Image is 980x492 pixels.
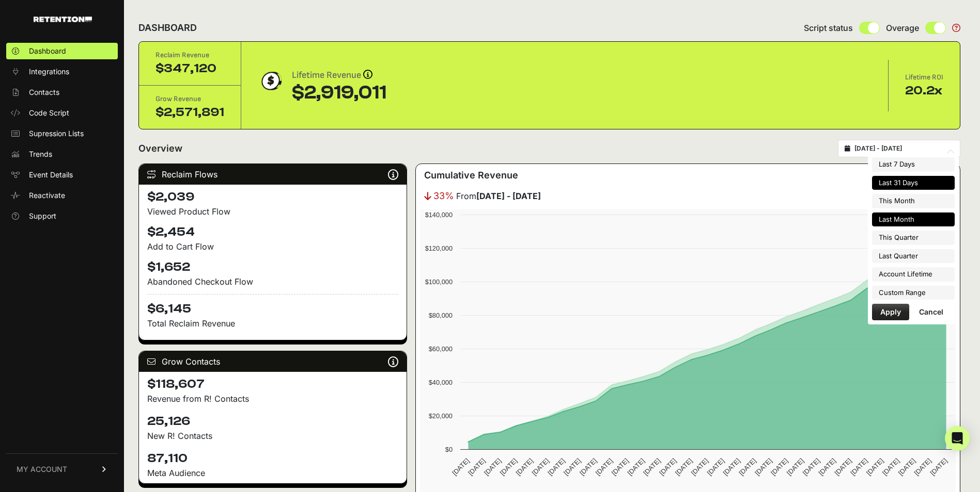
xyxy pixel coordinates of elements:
span: Supression Lists [29,128,84,139]
div: Open Intercom Messenger [945,426,970,451]
a: Support [6,208,118,224]
span: Support [29,211,56,221]
button: Cancel [911,304,952,320]
text: [DATE] [578,457,598,477]
p: Revenue from R! Contacts [147,392,398,405]
span: Script status [804,22,853,34]
span: 33% [433,189,454,203]
li: Custom Range [872,286,955,300]
div: Reclaim Flows [139,164,407,185]
text: [DATE] [912,457,932,477]
text: $20,000 [428,412,452,420]
a: Trends [6,146,118,162]
div: Grow Contacts [139,351,407,372]
span: From [456,190,541,202]
img: Retention.com [34,17,92,22]
text: $100,000 [425,278,452,286]
div: Reclaim Revenue [155,50,224,60]
text: [DATE] [785,457,805,477]
p: Total Reclaim Revenue [147,317,398,330]
text: [DATE] [690,457,710,477]
a: Contacts [6,84,118,101]
strong: [DATE] - [DATE] [476,191,541,201]
a: MY ACCOUNT [6,453,118,485]
li: This Month [872,194,955,208]
div: Grow Revenue [155,94,224,104]
h4: $6,145 [147,294,398,317]
text: $80,000 [428,311,452,319]
span: Reactivate [29,190,65,201]
text: [DATE] [562,457,582,477]
text: $0 [445,446,452,453]
text: [DATE] [896,457,916,477]
a: Dashboard [6,43,118,59]
span: Event Details [29,170,73,180]
a: Event Details [6,167,118,183]
text: [DATE] [546,457,566,477]
span: MY ACCOUNT [17,464,67,474]
div: Lifetime Revenue [292,68,386,83]
li: Last Quarter [872,249,955,264]
text: [DATE] [658,457,678,477]
p: New R! Contacts [147,430,398,442]
div: Abandoned Checkout Flow [147,275,398,288]
a: Code Script [6,105,118,121]
text: [DATE] [483,457,503,477]
text: [DATE] [849,457,869,477]
h4: $2,039 [147,189,398,205]
h4: $2,454 [147,224,398,240]
text: $120,000 [425,244,452,252]
li: Account Lifetime [872,267,955,282]
text: $40,000 [428,379,452,386]
text: [DATE] [721,457,741,477]
text: [DATE] [514,457,534,477]
div: Lifetime ROI [905,72,943,83]
li: Last 31 Days [872,176,955,190]
text: $140,000 [425,211,452,219]
text: [DATE] [801,457,821,477]
text: $60,000 [428,345,452,353]
span: Overage [886,22,919,34]
div: $2,919,011 [292,83,386,103]
a: Supression Lists [6,125,118,142]
span: Integrations [29,67,69,77]
text: [DATE] [865,457,885,477]
button: Apply [872,304,909,320]
h3: Cumulative Revenue [424,168,518,183]
text: [DATE] [466,457,487,477]
h2: Overview [138,141,182,156]
text: [DATE] [753,457,773,477]
h2: DASHBOARD [138,21,197,35]
text: [DATE] [705,457,725,477]
text: [DATE] [833,457,853,477]
span: Code Script [29,108,69,118]
div: $2,571,891 [155,104,224,121]
div: 20.2x [905,83,943,99]
text: [DATE] [594,457,614,477]
a: Reactivate [6,187,118,204]
text: [DATE] [737,457,757,477]
text: [DATE] [626,457,646,477]
span: Contacts [29,87,59,97]
div: $347,120 [155,60,224,77]
text: [DATE] [817,457,837,477]
text: [DATE] [610,457,630,477]
text: [DATE] [881,457,901,477]
a: Integrations [6,63,118,80]
li: Last Month [872,212,955,227]
li: Last 7 Days [872,157,955,172]
text: [DATE] [769,457,789,477]
div: Add to Cart Flow [147,240,398,253]
h4: 87,110 [147,450,398,467]
text: [DATE] [674,457,694,477]
text: [DATE] [498,457,518,477]
h4: $118,607 [147,376,398,392]
text: [DATE] [928,457,948,477]
h4: 25,126 [147,413,398,430]
h4: $1,652 [147,259,398,275]
text: [DATE] [530,457,550,477]
text: [DATE] [642,457,662,477]
li: This Quarter [872,231,955,245]
div: Meta Audience [147,467,398,479]
div: Viewed Product Flow [147,205,398,218]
